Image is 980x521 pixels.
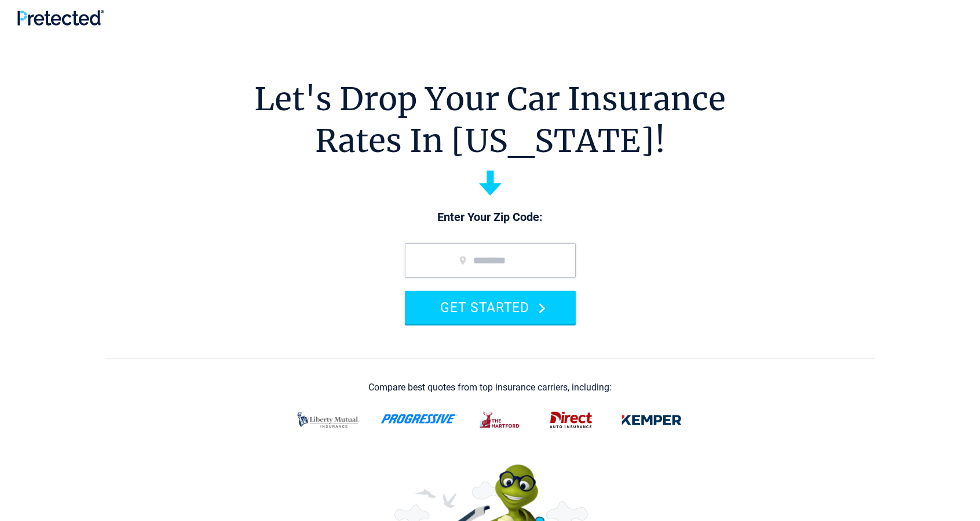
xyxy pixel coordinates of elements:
img: liberty [290,405,367,435]
p: Enter Your Zip Code: [393,209,587,226]
img: Pretected Logo [17,10,104,26]
img: thehartford [472,405,529,435]
button: GET STARTED [405,291,576,324]
input: zip code [405,243,576,278]
img: progressive [381,414,458,424]
img: kemper [613,405,690,435]
img: direct [543,405,599,435]
h1: Let's Drop Your Car Insurance Rates In [US_STATE]! [254,78,726,162]
div: Compare best quotes from top insurance carriers, including: [368,382,612,393]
